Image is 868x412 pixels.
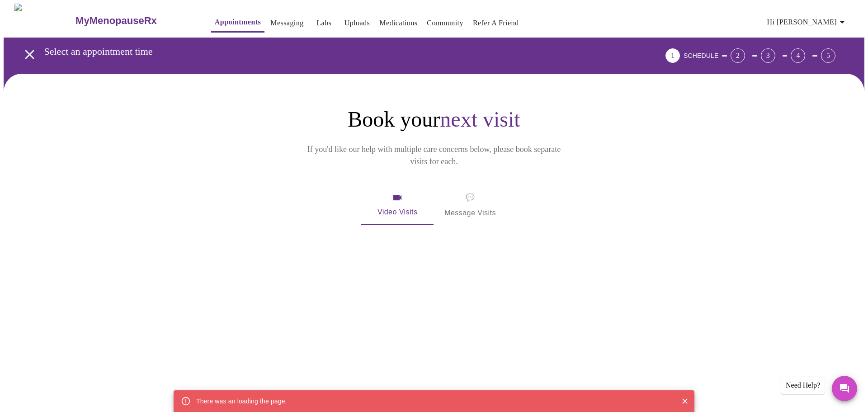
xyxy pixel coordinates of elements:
h1: Book your [253,106,615,133]
button: Messaging [267,14,307,32]
button: Close [679,395,691,407]
h3: Select an appointment time [44,46,615,57]
button: Uploads [341,14,374,32]
a: Medications [379,17,417,29]
a: Refer a Friend [473,17,519,29]
p: If you'd like our help with multiple care concerns below, please book separate visits for each. [295,143,573,168]
img: MyMenopauseRx Logo [14,4,75,38]
div: 5 [821,48,835,63]
span: SCHEDULE [684,52,718,59]
span: Message Visits [444,191,496,219]
a: Community [427,17,463,29]
span: message [466,191,475,204]
span: Video Visits [372,192,423,218]
a: MyMenopauseRx [75,5,193,37]
div: Need Help? [781,377,825,394]
a: Appointments [215,16,261,28]
button: Hi [PERSON_NAME] [764,13,851,31]
button: Messages [832,376,857,401]
div: 3 [761,48,775,63]
button: Medications [376,14,421,32]
button: open drawer [16,41,43,68]
button: Refer a Friend [469,14,523,32]
div: There was an loading the page. [196,393,287,409]
div: 4 [791,48,805,63]
span: Hi [PERSON_NAME] [767,16,848,28]
button: Appointments [211,13,264,33]
button: Labs [310,14,339,32]
span: next visit [440,107,520,131]
a: Messaging [270,17,303,29]
a: Uploads [344,17,370,29]
div: 2 [731,48,745,63]
h3: MyMenopauseRx [75,15,157,27]
button: Community [423,14,467,32]
a: Labs [316,17,331,29]
div: 1 [665,48,680,63]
